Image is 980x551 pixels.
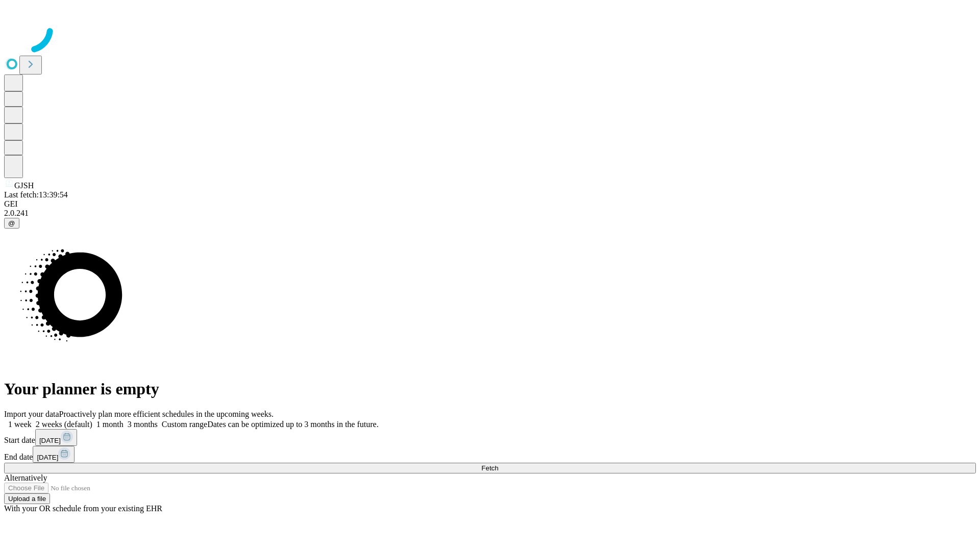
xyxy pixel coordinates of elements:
[35,429,77,446] button: [DATE]
[8,420,32,429] span: 1 week
[59,410,274,418] span: Proactively plan more efficient schedules in the upcoming weeks.
[4,218,19,229] button: @
[207,420,378,429] span: Dates can be optimized up to 3 months in the future.
[39,437,61,444] span: [DATE]
[4,429,976,446] div: Start date
[128,420,158,429] span: 3 months
[4,190,68,199] span: Last fetch: 13:39:54
[4,504,162,513] span: With your OR schedule from your existing EHR
[33,446,75,463] button: [DATE]
[4,380,976,398] h1: Your planner is empty
[4,473,47,482] span: Alternatively
[36,420,92,429] span: 2 weeks (default)
[4,209,976,218] div: 2.0.241
[8,219,15,227] span: @
[14,181,34,190] span: GJSH
[37,454,58,461] span: [DATE]
[4,410,59,418] span: Import your data
[481,464,498,472] span: Fetch
[4,463,976,473] button: Fetch
[162,420,207,429] span: Custom range
[4,199,976,209] div: GEI
[96,420,124,429] span: 1 month
[4,446,976,463] div: End date
[4,493,50,504] button: Upload a file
